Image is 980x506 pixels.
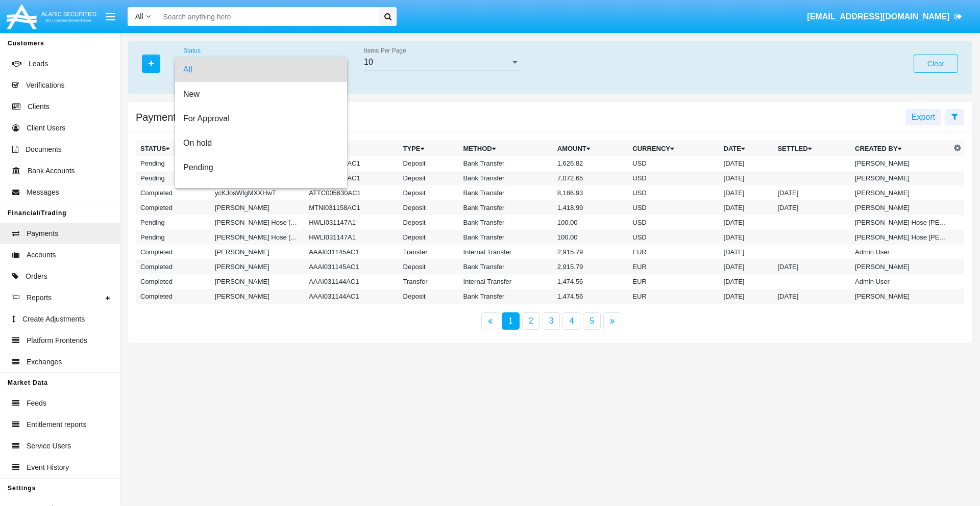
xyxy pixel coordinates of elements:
span: New [183,82,339,106]
span: Rejected [183,180,339,204]
span: Pending [183,155,339,180]
span: All [183,58,339,82]
span: On hold [183,131,339,155]
span: For Approval [183,106,339,131]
